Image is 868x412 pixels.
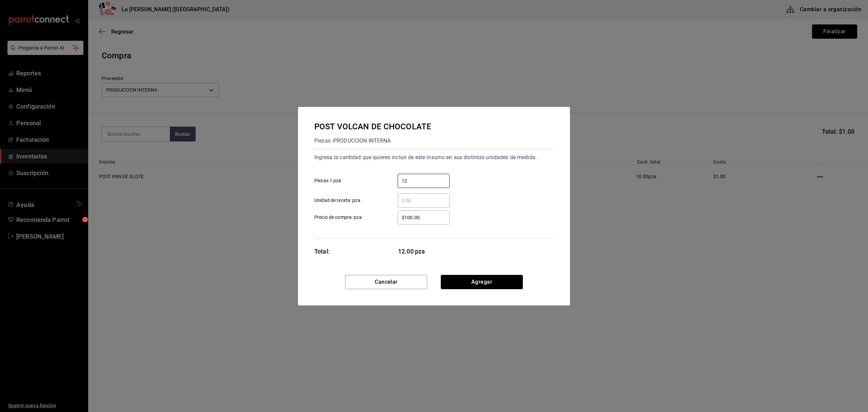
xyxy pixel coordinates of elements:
button: Agregar [441,275,523,289]
span: 12.00 pza [398,247,450,256]
div: Total: [314,247,330,256]
span: Precio de compra: pza [314,214,362,221]
input: Unidad de receta: pza [398,196,450,205]
input: Piezas 1 pza [398,177,450,185]
span: Piezas 1 pza [314,177,341,184]
span: Unidad de receta: pza [314,197,360,204]
div: Piezas - PRODUCCION INTERNA [314,135,431,146]
input: Precio de compra: pza [398,213,450,222]
button: Cancelar [345,275,427,289]
div: POST VOLCAN DE CHOCOLATE [314,120,431,133]
div: Ingresa la cantidad que quieres incluir de este insumo en sus distintas unidades de medida. [314,152,554,163]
